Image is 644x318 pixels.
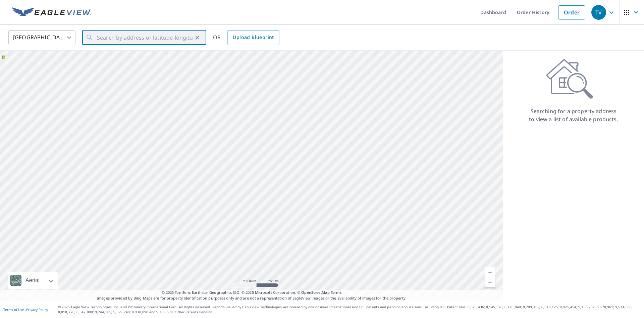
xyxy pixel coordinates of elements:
a: Privacy Policy [26,307,48,312]
div: Aerial [23,272,42,289]
a: Terms [331,290,342,295]
p: © 2025 Eagle View Technologies, Inc. and Pictometry International Corp. All Rights Reserved. Repo... [58,305,641,315]
p: | [3,308,48,312]
div: OR [213,30,279,45]
input: Search by address or latitude-longitude [97,28,193,47]
a: Order [558,5,585,19]
div: Aerial [8,272,58,289]
span: © 2025 TomTom, Earthstar Geographics SIO, © 2025 Microsoft Corporation, © [162,290,342,296]
div: TV [591,5,606,20]
button: Clear [193,33,202,42]
a: Terms of Use [3,307,24,312]
span: Upload Blueprint [233,33,274,42]
p: Searching for a property address to view a list of available products. [529,107,619,123]
div: [GEOGRAPHIC_DATA] [8,28,75,47]
a: OpenStreetMap [301,290,329,295]
a: Current Level 5, Zoom In [485,267,495,277]
a: Upload Blueprint [227,30,279,45]
a: Current Level 5, Zoom Out [485,277,495,287]
img: EV Logo [12,7,91,17]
